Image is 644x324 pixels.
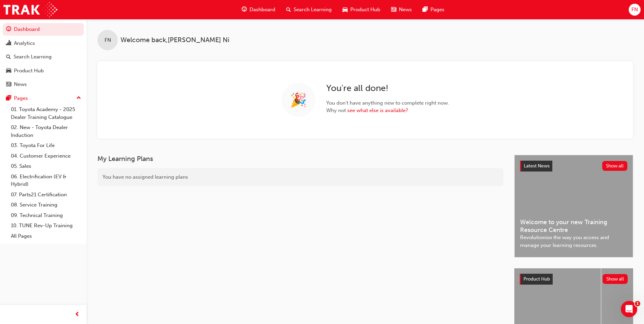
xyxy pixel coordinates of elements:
[520,218,627,234] span: Welcome to your new Training Resource Centre
[8,231,84,241] a: All Pages
[250,6,275,14] span: Dashboard
[6,26,11,33] span: guage-icon
[635,301,640,306] span: 1
[294,6,332,14] span: Search Learning
[523,276,550,282] span: Product Hub
[3,2,57,17] img: Trak
[6,40,11,47] span: chart-icon
[3,92,84,105] button: Pages
[8,220,84,231] a: 10. TUNE Rev-Up Training
[399,6,412,14] span: News
[347,107,408,113] a: see what else is available?
[621,301,637,317] iframe: Intercom live chat
[3,65,84,77] a: Product Hub
[8,172,84,190] a: 06. Electrification (EV & Hybrid)
[3,51,84,63] a: Search Learning
[602,161,628,171] button: Show all
[326,107,449,114] span: Why not
[603,274,628,284] button: Show all
[524,163,550,169] span: Latest News
[430,6,444,14] span: Pages
[6,68,11,74] span: car-icon
[8,200,84,210] a: 08. Service Training
[343,5,348,14] span: car-icon
[236,3,281,17] a: guage-iconDashboard
[14,80,27,88] div: News
[3,37,84,50] a: Analytics
[8,190,84,200] a: 07. Parts21 Certification
[3,78,84,91] a: News
[386,3,417,17] a: news-iconNews
[520,274,628,285] a: Product HubShow all
[631,6,638,14] span: FN
[6,82,11,88] span: news-icon
[242,5,247,14] span: guage-icon
[105,36,111,44] span: FN
[8,104,84,122] a: 01. Toyota Academy - 2025 Dealer Training Catalogue
[290,96,307,104] span: 🎉
[391,5,396,14] span: news-icon
[6,54,11,60] span: search-icon
[286,5,291,14] span: search-icon
[281,3,337,17] a: search-iconSearch Learning
[76,94,81,103] span: up-icon
[326,83,449,94] h2: You're all done!
[326,99,449,107] span: You don't have anything new to complete right now.
[337,3,386,17] a: car-iconProduct Hub
[14,94,28,102] div: Pages
[6,95,11,102] span: pages-icon
[8,151,84,161] a: 04. Customer Experience
[514,155,633,257] a: Latest NewsShow allWelcome to your new Training Resource CentreRevolutionise the way you access a...
[121,36,229,44] span: Welcome back , [PERSON_NAME] Ni
[520,161,627,172] a: Latest NewsShow all
[97,168,503,186] div: You have no assigned learning plans
[3,23,84,36] a: Dashboard
[629,4,641,16] button: FN
[97,155,503,163] h3: My Learning Plans
[8,122,84,140] a: 02. New - Toyota Dealer Induction
[520,234,627,249] span: Revolutionise the way you access and manage your learning resources.
[75,310,80,319] span: prev-icon
[350,6,380,14] span: Product Hub
[3,22,84,92] button: DashboardAnalyticsSearch LearningProduct HubNews
[417,3,450,17] a: pages-iconPages
[14,67,44,75] div: Product Hub
[8,210,84,221] a: 09. Technical Training
[8,140,84,151] a: 03. Toyota For Life
[8,161,84,172] a: 05. Sales
[423,5,428,14] span: pages-icon
[14,39,35,47] div: Analytics
[14,53,52,61] div: Search Learning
